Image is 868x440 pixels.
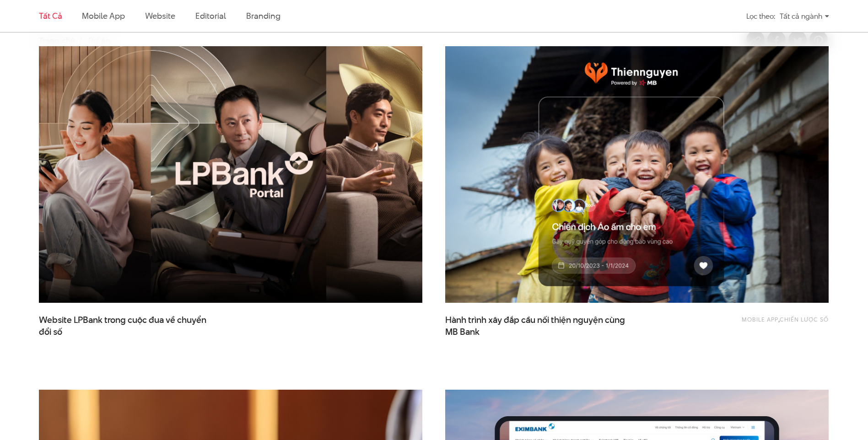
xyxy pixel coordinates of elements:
[39,314,222,337] span: Website LPBank trong cuộc đua về chuyển
[39,326,62,338] span: đổi số
[20,33,442,316] img: LPBank portal
[780,315,829,323] a: Chiến lược số
[445,314,628,337] span: Hành trình xây đắp cầu nối thiện nguyện cùng
[675,314,829,333] div: ,
[742,315,778,323] a: Mobile app
[246,10,280,21] a: Branding
[445,46,829,303] img: thumb
[82,10,124,21] a: Mobile app
[145,10,175,21] a: Website
[39,314,222,337] a: Website LPBank trong cuộc đua về chuyểnđổi số
[39,10,62,21] a: Tất cả
[746,8,775,24] div: Lọc theo:
[445,326,480,338] span: MB Bank
[445,314,628,337] a: Hành trình xây đắp cầu nối thiện nguyện cùngMB Bank
[195,10,226,21] a: Editorial
[780,8,829,24] div: Tất cả ngành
